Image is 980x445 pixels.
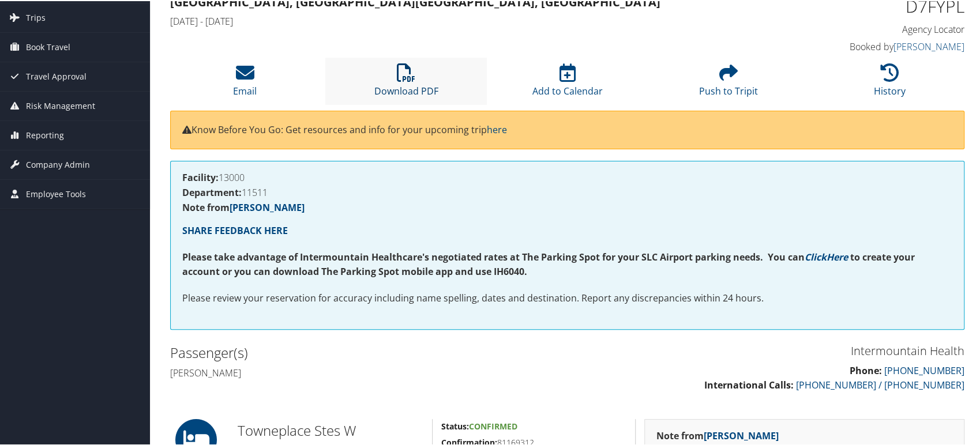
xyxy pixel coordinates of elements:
[182,223,288,236] a: SHARE FEEDBACK HERE
[805,250,827,262] a: Click
[487,122,507,135] a: here
[374,69,438,96] a: Download PDF
[182,172,952,181] h4: 13000
[182,170,219,183] strong: Facility:
[576,342,965,358] h3: Intermountain Health
[699,69,758,96] a: Push to Tripit
[874,69,906,96] a: History
[26,32,70,61] span: Book Travel
[656,428,779,441] strong: Note from
[182,250,805,262] strong: Please take advantage of Intermountain Healthcare's negotiated rates at The Parking Spot for your...
[469,420,517,431] span: Confirmed
[779,22,964,35] h4: Agency Locator
[182,200,305,213] strong: Note from
[182,122,952,137] p: Know Before You Go: Get resources and info for your upcoming trip
[884,363,964,376] a: [PHONE_NUMBER]
[26,2,46,31] span: Trips
[26,120,64,149] span: Reporting
[233,69,257,96] a: Email
[170,14,761,27] h4: [DATE] - [DATE]
[796,378,964,390] a: [PHONE_NUMBER] / [PHONE_NUMBER]
[26,149,90,178] span: Company Admin
[230,200,305,213] a: [PERSON_NAME]
[182,290,952,305] p: Please review your reservation for accuracy including name spelling, dates and destination. Repor...
[704,378,794,390] strong: International Calls:
[704,428,779,441] a: [PERSON_NAME]
[182,185,242,198] strong: Department:
[827,250,848,262] a: Here
[26,90,95,119] span: Risk Management
[532,69,602,96] a: Add to Calendar
[26,179,86,208] span: Employee Tools
[26,61,87,90] span: Travel Approval
[170,342,559,361] h2: Passenger(s)
[779,39,964,52] h4: Booked by
[182,187,952,196] h4: 11511
[893,39,964,52] a: [PERSON_NAME]
[170,365,559,378] h4: [PERSON_NAME]
[850,363,882,376] strong: Phone:
[441,420,469,431] strong: Status:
